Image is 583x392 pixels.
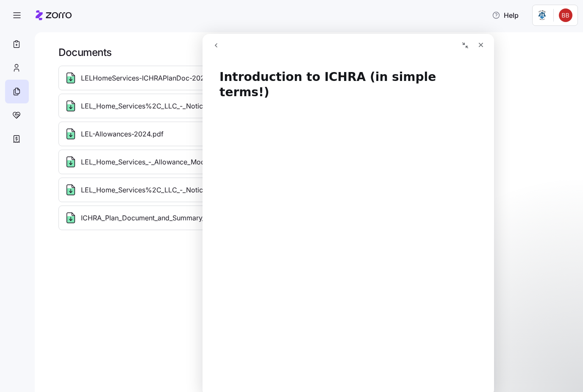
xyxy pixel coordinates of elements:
span: LEL-Allowances-2024.pdf [81,129,164,139]
span: LEL_Home_Services%2C_LLC_-_Notice_-_2026.pdf [81,185,245,195]
span: ICHRA_Plan_Document_and_Summary_Plan_Description_-_2026.pdf [81,213,286,223]
span: Help [492,10,519,20]
span: LEL_Home_Services_-_Allowance_Model_-_2025.pdf [81,157,250,167]
img: Employer logo [538,10,547,20]
span: LEL_Home_Services%2C_LLC_-_Notice_-_2025.pdf [81,101,246,111]
h1: Documents [58,46,571,59]
span: LELHomeServices-ICHRAPlanDoc-2024.pdf [81,73,222,83]
img: f5ebfcef32fa0adbb4940a66d692dbe2 [559,8,572,22]
button: Help [485,7,525,24]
